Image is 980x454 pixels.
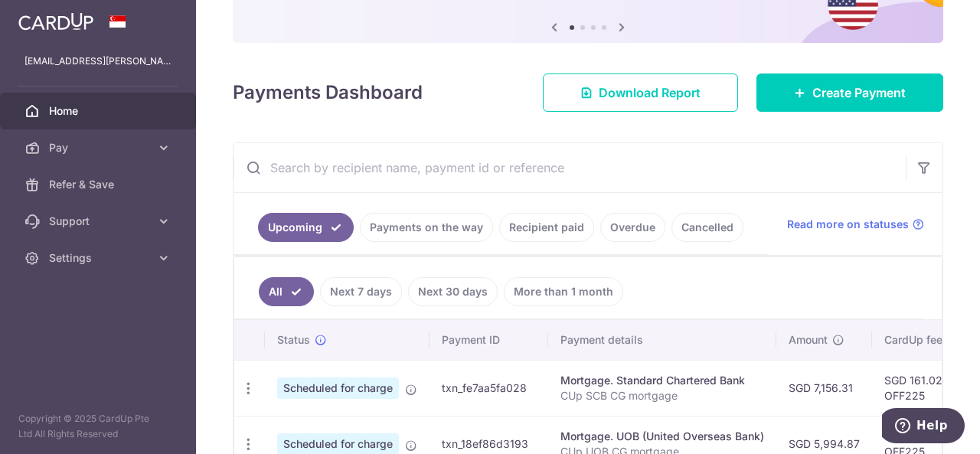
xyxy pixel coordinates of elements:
h4: Payments Dashboard [233,79,423,106]
a: Upcoming [258,213,354,242]
span: Settings [49,250,150,266]
a: More than 1 month [504,277,623,306]
span: Read more on statuses [787,217,909,232]
a: Overdue [600,213,665,242]
a: Cancelled [671,213,743,242]
td: SGD 7,156.31 [776,360,872,416]
img: CardUp [18,12,93,31]
div: Mortgage. UOB (United Overseas Bank) [560,429,764,444]
span: Home [49,103,150,119]
a: Payments on the way [360,213,493,242]
span: Amount [789,332,828,348]
a: Download Report [543,73,738,112]
span: Pay [49,140,150,155]
span: CardUp fee [884,332,942,348]
th: Payment ID [430,320,548,360]
td: txn_fe7aa5fa028 [430,360,548,416]
span: Scheduled for charge [277,377,399,399]
span: Status [277,332,310,348]
a: All [259,277,314,306]
span: Create Payment [812,83,906,102]
td: SGD 161.02 OFF225 [872,360,972,416]
a: Recipient paid [499,213,594,242]
a: Next 30 days [408,277,498,306]
a: Read more on statuses [787,217,924,232]
span: Support [49,214,150,229]
span: Download Report [599,83,701,102]
input: Search by recipient name, payment id or reference [234,143,906,192]
a: Next 7 days [320,277,402,306]
div: Mortgage. Standard Chartered Bank [560,373,764,388]
a: Create Payment [756,73,943,112]
p: [EMAIL_ADDRESS][PERSON_NAME][PERSON_NAME][DOMAIN_NAME] [24,54,171,69]
th: Payment details [548,320,776,360]
p: CUp SCB CG mortgage [560,388,764,403]
span: Refer & Save [49,177,150,192]
iframe: Opens a widget where you can find more information [882,408,965,446]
